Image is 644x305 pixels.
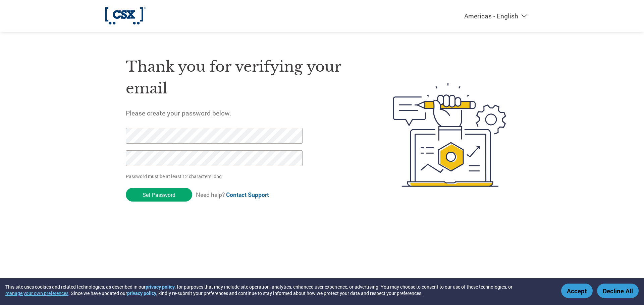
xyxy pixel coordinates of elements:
h5: Please create your password below. [126,109,361,117]
input: Set Password [126,188,192,202]
button: manage your own preferences [5,290,68,296]
p: Password must be at least 12 characters long [126,173,305,180]
a: privacy policy [146,284,175,290]
img: create-password [381,46,519,224]
button: Decline All [597,284,639,298]
span: Need help? [196,191,269,199]
button: Accept [561,284,593,298]
a: Contact Support [226,191,269,199]
img: CSX [104,7,147,25]
a: privacy policy [127,290,156,296]
div: This site uses cookies and related technologies, as described in our , for purposes that may incl... [5,284,551,296]
h1: Thank you for verifying your email [126,56,361,99]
